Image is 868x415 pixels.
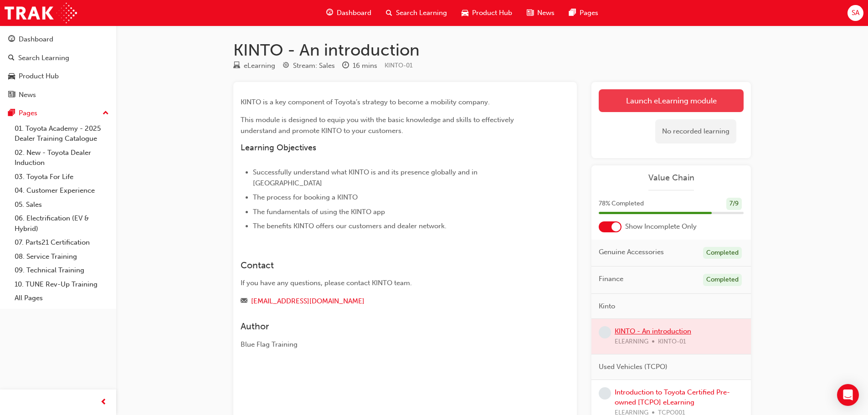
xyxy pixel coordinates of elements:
[241,296,537,307] div: Email
[703,274,742,286] div: Completed
[19,90,36,100] div: News
[19,34,53,45] div: Dashboard
[472,8,512,18] span: Product Hub
[353,61,377,71] div: 16 mins
[385,61,413,69] span: Learning resource code
[241,297,247,306] span: email-icon
[615,388,730,407] a: Introduction to Toyota Certified Pre-owned [TCPO] eLearning
[251,297,365,305] a: [EMAIL_ADDRESS][DOMAIN_NAME]
[726,198,742,210] div: 7 / 9
[519,4,562,22] a: news-iconNews
[4,31,113,48] a: Dashboard
[253,208,385,216] span: The fundamentals of using the KINTO app
[241,339,537,350] div: Blue Flag Training
[282,60,335,72] div: Stream
[233,40,751,60] h1: KINTO - An introduction
[11,211,113,236] a: 06. Electrification (EV & Hybrid)
[342,60,377,72] div: Duration
[11,250,113,264] a: 08. Service Training
[599,362,668,372] span: Used Vehicles (TCPO)
[599,247,664,257] span: Genuine Accessories
[537,8,555,18] span: News
[11,122,113,146] a: 01. Toyota Academy - 2025 Dealer Training Catalogue
[396,8,447,18] span: Search Learning
[8,36,15,44] span: guage-icon
[100,397,107,408] span: prev-icon
[527,7,534,19] span: news-icon
[11,263,113,277] a: 09. Technical Training
[18,53,69,63] div: Search Learning
[837,384,859,406] div: Open Intercom Messenger
[599,387,611,400] span: learningRecordVerb_NONE-icon
[282,62,289,70] span: target-icon
[4,50,113,67] a: Search Learning
[293,61,335,71] div: Stream: Sales
[599,326,611,338] span: learningRecordVerb_NONE-icon
[11,291,113,305] a: All Pages
[11,184,113,198] a: 04. Customer Experience
[337,8,371,18] span: Dashboard
[379,4,454,22] a: search-iconSearch Learning
[253,168,479,187] span: Successfully understand what KINTO is and its presence globally and in [GEOGRAPHIC_DATA]
[253,222,447,230] span: The benefits KINTO offers our customers and dealer network.
[454,4,519,22] a: car-iconProduct Hub
[11,146,113,170] a: 02. New - Toyota Dealer Induction
[5,3,77,23] img: Trak
[241,98,490,106] span: KINTO is a key component of Toyota’s strategy to become a mobility company.
[562,4,606,22] a: pages-iconPages
[847,5,863,21] button: SA
[386,7,392,19] span: search-icon
[599,274,623,284] span: Finance
[703,247,742,259] div: Completed
[233,62,240,70] span: learningResourceType_ELEARNING-icon
[4,105,113,122] button: Pages
[8,109,15,118] span: pages-icon
[103,108,109,119] span: up-icon
[4,68,113,85] a: Product Hub
[326,7,333,19] span: guage-icon
[241,260,537,271] h3: Contact
[244,61,275,71] div: eLearning
[19,108,37,118] div: Pages
[4,87,113,103] a: News
[253,193,358,201] span: The process for booking a KINTO
[319,4,379,22] a: guage-iconDashboard
[599,199,644,209] span: 78 % Completed
[11,277,113,292] a: 10. TUNE Rev-Up Training
[599,301,615,312] span: Kinto
[11,170,113,184] a: 03. Toyota For Life
[462,7,468,19] span: car-icon
[852,8,859,18] span: SA
[11,236,113,250] a: 07. Parts21 Certification
[655,119,736,143] div: No recorded learning
[241,278,537,288] div: If you have any questions, please contact KINTO team.
[625,221,697,232] span: Show Incomplete Only
[241,321,537,332] h3: Author
[241,116,516,135] span: This module is designed to equip you with the basic knowledge and skills to effectively understan...
[19,71,59,82] div: Product Hub
[569,7,576,19] span: pages-icon
[233,60,275,72] div: Type
[599,173,744,183] a: Value Chain
[8,54,15,62] span: search-icon
[599,89,744,112] a: Launch eLearning module
[342,62,349,70] span: clock-icon
[8,72,15,81] span: car-icon
[4,29,113,105] button: DashboardSearch LearningProduct HubNews
[241,143,316,153] span: Learning Objectives
[11,198,113,212] a: 05. Sales
[580,8,598,18] span: Pages
[8,91,15,99] span: news-icon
